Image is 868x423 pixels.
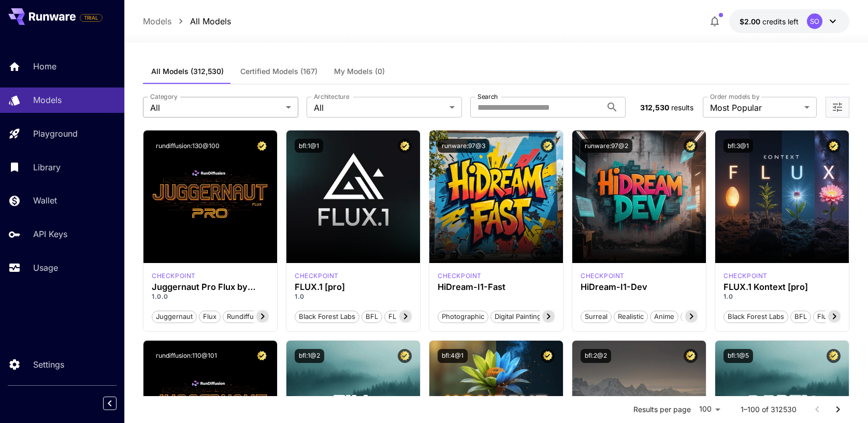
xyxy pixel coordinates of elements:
[152,292,269,301] p: 1.0.0
[740,16,799,27] div: $2.00
[33,127,78,140] p: Playground
[295,139,323,153] button: bfl:1@1
[190,15,231,27] a: All Models
[813,310,861,323] button: Flux Kontext
[240,67,317,76] span: Certified Models (167)
[814,312,861,322] span: Flux Kontext
[762,17,799,26] span: credits left
[255,139,269,153] button: Certified Model – Vetted for best performance and includes a commercial license.
[478,92,498,101] label: Search
[828,399,848,420] button: Go to next page
[385,312,432,322] span: FLUX.1 [pro]
[791,312,811,322] span: BFL
[295,271,339,281] div: fluxpro
[581,271,625,281] div: HiDream Dev
[438,271,482,281] p: checkpoint
[729,9,849,33] button: $2.00SO
[684,139,698,153] button: Certified Model – Vetted for best performance and includes a commercial license.
[614,310,648,323] button: Realistic
[111,394,124,413] div: Collapse sidebar
[295,282,412,292] h3: FLUX.1 [pro]
[152,310,197,323] button: juggernaut
[384,310,432,323] button: FLUX.1 [pro]
[541,139,555,153] button: Certified Model – Vetted for best performance and includes a commercial license.
[438,349,468,363] button: bfl:4@1
[724,312,788,322] span: Black Forest Labs
[710,92,759,101] label: Order models by
[581,310,612,323] button: Surreal
[633,404,691,415] p: Results per page
[438,310,488,323] button: Photographic
[581,349,611,363] button: bfl:2@2
[650,310,678,323] button: Anime
[33,194,57,207] p: Wallet
[295,310,359,323] button: Black Forest Labs
[650,312,678,322] span: Anime
[681,312,713,322] span: Stylized
[152,139,224,153] button: rundiffusion:130@100
[827,139,841,153] button: Certified Model – Vetted for best performance and includes a commercial license.
[80,11,103,24] span: Add your payment card to enable full platform functionality.
[295,292,412,301] p: 1.0
[491,312,545,322] span: Digital Painting
[741,404,797,415] p: 1–100 of 312530
[581,312,611,322] span: Surreal
[223,310,271,323] button: rundiffusion
[724,282,841,292] h3: FLUX.1 Kontext [pro]
[827,349,841,363] button: Certified Model – Vetted for best performance and includes a commercial license.
[151,67,224,76] span: All Models (312,530)
[724,310,788,323] button: Black Forest Labs
[143,15,171,27] p: Models
[223,312,271,322] span: rundiffusion
[438,312,488,322] span: Photographic
[150,101,282,114] span: All
[33,261,58,274] p: Usage
[740,17,762,26] span: $2.00
[152,282,269,292] h3: Juggernaut Pro Flux by RunDiffusion
[581,271,625,281] p: checkpoint
[724,271,768,281] div: FLUX.1 Kontext [pro]
[790,310,811,323] button: BFL
[150,92,178,101] label: Category
[314,101,445,114] span: All
[152,271,196,281] p: checkpoint
[710,101,800,114] span: Most Popular
[671,103,693,112] span: results
[152,271,196,281] div: FLUX.1 D
[640,103,669,112] span: 312,530
[438,282,555,292] h3: HiDream-I1-Fast
[438,139,489,153] button: runware:97@3
[831,101,844,114] button: Open more filters
[334,67,385,76] span: My Models (0)
[724,271,768,281] p: checkpoint
[684,349,698,363] button: Certified Model – Vetted for best performance and includes a commercial license.
[490,310,545,323] button: Digital Painting
[541,349,555,363] button: Certified Model – Vetted for best performance and includes a commercial license.
[681,310,714,323] button: Stylized
[807,13,822,29] div: SO
[398,349,412,363] button: Certified Model – Vetted for best performance and includes a commercial license.
[695,402,724,417] div: 100
[581,282,698,292] h3: HiDream-I1-Dev
[152,312,196,322] span: juggernaut
[724,349,753,363] button: bfl:1@5
[295,312,359,322] span: Black Forest Labs
[295,349,324,363] button: bfl:1@2
[724,292,841,301] p: 1.0
[398,139,412,153] button: Certified Model – Vetted for best performance and includes a commercial license.
[295,271,339,281] p: checkpoint
[361,310,382,323] button: BFL
[314,92,349,101] label: Architecture
[33,161,61,173] p: Library
[152,349,221,363] button: rundiffusion:110@101
[33,60,56,72] p: Home
[581,139,632,153] button: runware:97@2
[199,310,221,323] button: flux
[199,312,220,322] span: flux
[33,228,67,240] p: API Keys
